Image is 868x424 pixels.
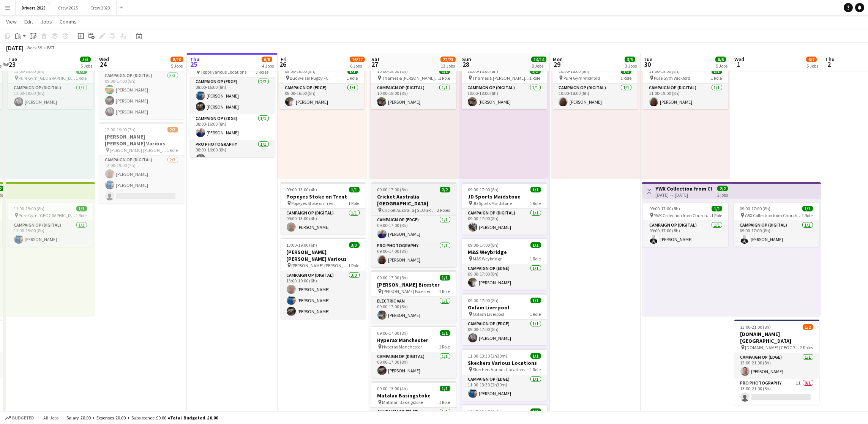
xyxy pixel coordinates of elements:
app-card-role: Campaign Op (Digital)1/110:00-18:00 (8h)[PERSON_NAME] [371,84,456,109]
span: 1/1 [440,386,450,391]
div: 09:00-17:00 (8h)1/1Hyperax Manchester Hyperax Manchester1 RoleCampaign Op (Digital)1/109:00-17:00... [371,326,456,378]
button: Crew 2025 [52,0,84,15]
app-card-role: Pro Photography1I0/113:00-21:00 (8h) [734,379,819,405]
span: 1/1 [530,242,541,248]
span: 1 Role [620,75,631,81]
span: Thames & [PERSON_NAME] [GEOGRAPHIC_DATA] [473,75,530,81]
span: Tue [644,56,652,63]
h3: [PERSON_NAME] Bicester [371,281,456,288]
span: 29 [552,60,563,69]
app-job-card: In progress08:00-16:00 (8h)4/4Topps Various Locations Topps Various Locations3 RolesCampaign Op (... [190,45,275,157]
span: Week 39 [25,45,44,50]
app-card-role: Campaign Op (Digital)1/110:00-18:00 (8h)[PERSON_NAME] [552,84,638,109]
span: JD Sports Maidstone [473,200,512,206]
span: 28 [461,60,471,69]
app-card-role: Campaign Op (Edge)2/208:00-16:00 (8h)[PERSON_NAME][PERSON_NAME] [190,77,275,114]
app-card-role: Campaign Op (Edge)1/109:00-17:00 (8h)[PERSON_NAME] [371,216,456,241]
app-job-card: 10:00-18:00 (8h)1/1 Pure Gym Wickford1 RoleCampaign Op (Digital)1/110:00-18:00 (8h)[PERSON_NAME] [552,65,638,109]
span: Topps Various Locations [201,69,247,75]
span: 2 [824,60,835,69]
span: 1 [733,60,744,69]
span: 1/1 [530,353,541,359]
span: 13:00-21:00 (8h) [740,324,771,330]
div: 4 Jobs [262,63,274,69]
span: 1/1 [76,206,87,211]
span: Thu [190,56,199,63]
span: 2 Roles [437,207,450,213]
span: 2 Roles [800,345,813,350]
span: 1 Role [530,200,541,206]
span: 11:00-13:30 (2h30m) [468,353,508,359]
app-job-card: 09:00-17:00 (8h)1/1Oxfam Liverpool Oxfam Liverpool1 RoleCampaign Op (Edge)1/109:00-17:00 (8h)[PER... [462,293,547,345]
span: 6/8 [262,57,272,62]
span: 26 [279,60,287,69]
span: View [6,18,17,25]
span: Pure Gym [GEOGRAPHIC_DATA] [19,75,76,81]
a: Comms [57,17,80,27]
app-job-card: 09:00-17:00 (8h)3/3L'Oreal Various Locations L'Oreal Various Locations1 RoleCampaign Op (Digital)... [99,45,184,119]
span: 1 Role [802,213,813,218]
h3: Cricket Australia [GEOGRAPHIC_DATA] [371,193,456,207]
div: Salary £0.00 + Expenses £0.00 + Subsistence £0.00 = [66,415,218,421]
span: 1 Role [349,263,360,268]
span: Hyperax Manchester [382,344,422,350]
app-job-card: 09:00-17:00 (8h)1/1 YWX Collection from Church [PERSON_NAME]1 RoleCampaign Op (Digital)1/109:00-1... [643,203,728,247]
app-job-card: 09:00-17:00 (8h)1/1[PERSON_NAME] Bicester [PERSON_NAME] Bicester1 RoleElectric Van1/109:00-17:00 ... [371,270,456,323]
h3: Hyperax Manchester [371,337,456,344]
div: 09:00-17:00 (8h)2/2Cricket Australia [GEOGRAPHIC_DATA] Cricket Australia [GEOGRAPHIC_DATA]2 Roles... [371,182,456,267]
div: 8 Jobs [532,63,546,69]
h3: Oxfam Liverpool [462,304,547,311]
span: 25 [189,60,199,69]
div: 13:00-19:00 (6h)3/3[PERSON_NAME] [PERSON_NAME] Various [PERSON_NAME] [PERSON_NAME]1 RoleCampaign ... [281,238,366,319]
app-job-card: 09:00-17:00 (8h)1/1M&S Weybridge M&S Weybridge1 RoleCampaign Op (Edge)1/109:00-17:00 (8h)[PERSON_... [462,238,547,290]
app-job-card: 11:00-19:00 (8h)1/1 Pure Gym [GEOGRAPHIC_DATA]1 RoleCampaign Op (Digital)1/111:00-19:00 (8h)[PERS... [8,203,93,247]
span: Oxfam Liverpool [473,311,505,317]
h3: M&S Weybridge [462,249,547,255]
span: Wed [99,56,109,63]
app-job-card: 11:00-19:00 (8h)1/1 Pure Gym Wickford1 RoleCampaign Op (Digital)1/111:00-19:00 (8h)[PERSON_NAME] [643,65,728,109]
span: 09:00-17:00 (8h) [649,206,680,211]
app-job-card: 09:00-13:00 (4h)1/1Popeyes Stoke on Trent Popeyes Stoke on Trent1 RoleCampaign Op (Digital)1/109:... [281,182,366,235]
span: 8/10 [170,57,183,62]
app-card-role: Campaign Op (Digital)1/111:00-19:00 (8h)[PERSON_NAME] [8,221,93,247]
div: 5 Jobs [716,63,728,69]
span: 13:30-16:30 (3h) [468,408,499,414]
div: 12:00-19:00 (7h)2/3[PERSON_NAME] [PERSON_NAME] Various [PERSON_NAME] [PERSON_NAME]1 RoleCampaign ... [99,122,184,203]
app-card-role: Campaign Op (Edge)1/111:00-13:30 (2h30m)[PERSON_NAME] [462,375,547,401]
span: 13:00-19:00 (6h) [287,242,317,248]
span: 1 Role [530,311,541,317]
div: 3 Jobs [625,63,637,69]
h3: JD Sports Maidstone [462,193,547,200]
span: 1/2 [803,324,813,330]
app-job-card: 11:00-13:30 (2h30m)1/1Skechers Various Locations Skechers Various Locations1 RoleCampaign Op (Edg... [462,348,547,401]
span: 1 Role [711,213,722,218]
span: Thames & [PERSON_NAME] [GEOGRAPHIC_DATA] [382,75,439,81]
app-job-card: 09:00-17:00 (8h)1/1 YWX Collection from Church [PERSON_NAME]1 RoleCampaign Op (Digital)1/109:00-1... [734,203,819,247]
span: 3 Roles [256,69,269,75]
span: Tue [8,56,17,63]
div: 5 Jobs [80,63,92,69]
span: Pure Gym Wickford [654,75,691,81]
app-job-card: 10:00-18:00 (8h)1/1 Thames & [PERSON_NAME] [GEOGRAPHIC_DATA]1 RoleCampaign Op (Digital)1/110:00-1... [462,65,547,109]
button: Crew 2023 [84,0,117,15]
span: 27 [370,60,380,69]
span: Mon [553,56,563,63]
app-job-card: 13:00-21:00 (8h)1/2[DOMAIN_NAME] [GEOGRAPHIC_DATA] [DOMAIN_NAME] [GEOGRAPHIC_DATA]2 RolesCampaign... [734,320,819,405]
span: Budgeted [12,415,34,421]
app-card-role: Pro Photography1/109:00-17:00 (8h)[PERSON_NAME] [371,241,456,267]
app-card-role: Campaign Op (Digital)1/110:00-18:00 (8h)[PERSON_NAME] [462,84,547,109]
span: 09:00-17:00 (8h) [468,298,499,303]
h3: [PERSON_NAME] [PERSON_NAME] Various [281,249,366,262]
span: 5/5 [80,57,91,62]
span: Pure Gym Wickford [563,75,600,81]
span: 1 Role [76,213,87,218]
span: 1 Role [349,200,360,206]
